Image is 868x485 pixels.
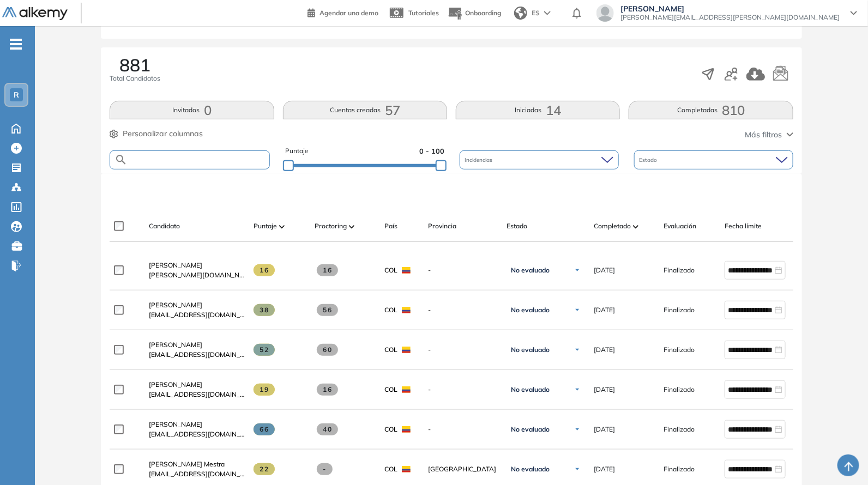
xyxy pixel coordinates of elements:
[532,8,540,18] span: ES
[149,380,245,390] a: [PERSON_NAME]
[149,260,245,270] a: [PERSON_NAME]
[428,385,498,395] span: -
[511,385,550,394] span: No evaluado
[349,225,354,228] img: [missing "en.ARROW_ALT" translation]
[315,221,347,231] span: Proctoring
[419,146,444,156] span: 0 - 100
[149,420,202,428] span: [PERSON_NAME]
[456,101,620,119] button: Iniciadas14
[283,101,447,119] button: Cuentas creadas57
[149,261,202,269] span: [PERSON_NAME]
[428,265,498,275] span: -
[725,221,762,231] span: Fecha límite
[507,221,527,231] span: Estado
[149,380,202,389] span: [PERSON_NAME]
[594,265,615,275] span: [DATE]
[14,90,19,99] span: R
[254,423,275,435] span: 66
[594,464,615,474] span: [DATE]
[402,347,411,353] img: COL
[664,345,695,355] span: Finalizado
[620,13,840,22] span: [PERSON_NAME][EMAIL_ADDRESS][PERSON_NAME][DOMAIN_NAME]
[594,425,615,434] span: [DATE]
[384,425,397,434] span: COL
[511,306,550,314] span: No evaluado
[149,310,245,320] span: [EMAIL_ADDRESS][DOMAIN_NAME]
[308,5,378,19] a: Agendar una demo
[254,344,275,356] span: 52
[285,146,309,156] span: Puntaje
[149,390,245,399] span: [EMAIL_ADDRESS][DOMAIN_NAME]
[384,305,397,315] span: COL
[594,345,615,355] span: [DATE]
[629,101,793,119] button: Completadas810
[149,301,202,309] span: [PERSON_NAME]
[574,466,581,472] img: Ícono de flecha
[402,386,411,393] img: COL
[465,156,495,164] span: Incidencias
[149,459,245,469] a: [PERSON_NAME] Mestra
[428,305,498,315] span: -
[149,221,180,231] span: Candidato
[384,345,397,355] span: COL
[511,266,550,275] span: No evaluado
[149,469,245,479] span: [EMAIL_ADDRESS][DOMAIN_NAME]
[574,426,581,433] img: Ícono de flecha
[428,464,498,474] span: [GEOGRAPHIC_DATA]
[119,56,150,74] span: 881
[594,305,615,315] span: [DATE]
[317,423,338,435] span: 40
[574,347,581,353] img: Ícono de flecha
[594,385,615,395] span: [DATE]
[149,350,245,360] span: [EMAIL_ADDRESS][DOMAIN_NAME]
[574,386,581,393] img: Ícono de flecha
[664,221,696,231] span: Evaluación
[384,464,397,474] span: COL
[149,429,245,439] span: [EMAIL_ADDRESS][DOMAIN_NAME]
[384,221,397,231] span: País
[511,465,550,474] span: No evaluado
[402,307,411,313] img: COL
[664,265,695,275] span: Finalizado
[594,221,631,231] span: Completado
[574,307,581,313] img: Ícono de flecha
[149,300,245,310] a: [PERSON_NAME]
[384,265,397,275] span: COL
[123,128,203,140] span: Personalizar columnas
[317,384,338,396] span: 16
[317,344,338,356] span: 60
[664,464,695,474] span: Finalizado
[402,267,411,274] img: COL
[544,11,551,15] img: arrow
[402,466,411,472] img: COL
[620,4,840,13] span: [PERSON_NAME]
[511,345,550,354] span: No evaluado
[664,385,695,395] span: Finalizado
[511,425,550,434] span: No evaluado
[317,304,338,316] span: 56
[428,345,498,355] span: -
[10,43,22,45] i: -
[149,341,202,349] span: [PERSON_NAME]
[634,150,793,169] div: Estado
[114,153,128,167] img: SEARCH_ALT
[149,460,225,468] span: [PERSON_NAME] Mestra
[448,2,501,25] button: Onboarding
[254,463,275,475] span: 22
[149,420,245,429] a: [PERSON_NAME]
[428,221,456,231] span: Provincia
[279,225,285,228] img: [missing "en.ARROW_ALT" translation]
[514,7,527,20] img: world
[402,426,411,433] img: COL
[254,221,277,231] span: Puntaje
[408,9,439,17] span: Tutoriales
[254,384,275,396] span: 19
[2,7,68,21] img: Logo
[110,128,203,140] button: Personalizar columnas
[320,9,378,17] span: Agendar una demo
[428,425,498,434] span: -
[465,9,501,17] span: Onboarding
[384,385,397,395] span: COL
[149,340,245,350] a: [PERSON_NAME]
[254,264,275,276] span: 16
